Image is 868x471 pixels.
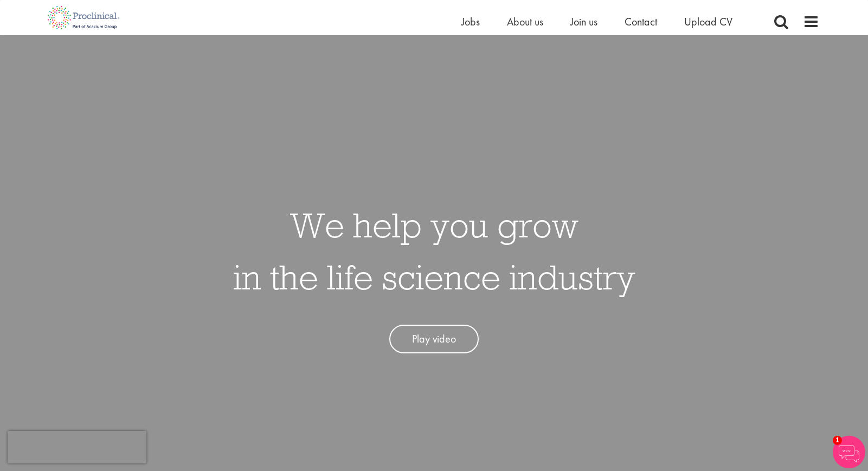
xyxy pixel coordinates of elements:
a: Contact [625,15,657,29]
a: Play video [389,325,479,353]
h1: We help you grow in the life science industry [233,199,635,303]
a: About us [507,15,543,29]
span: 1 [833,436,842,445]
a: Jobs [461,15,480,29]
a: Join us [570,15,597,29]
a: Upload CV [684,15,732,29]
img: Chatbot [833,436,865,468]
